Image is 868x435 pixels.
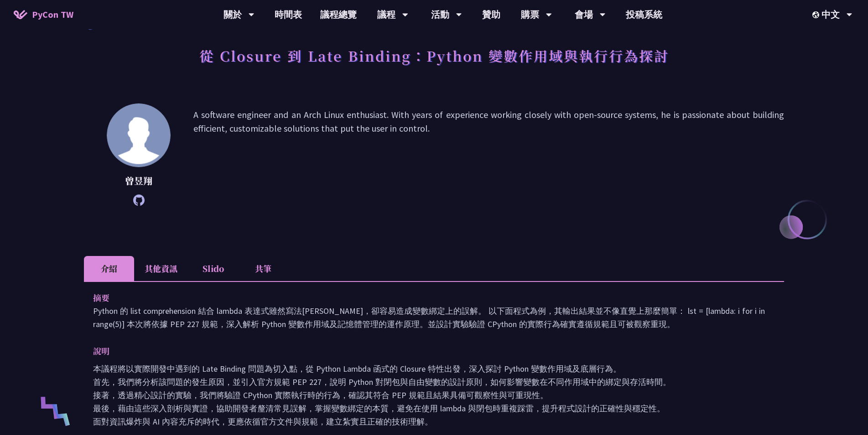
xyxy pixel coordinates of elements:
[134,256,188,281] li: 其他資訊
[107,103,171,167] img: 曾昱翔
[812,11,821,18] img: Locale Icon
[5,3,83,26] a: PyCon TW
[107,174,171,188] p: 曾昱翔
[32,8,73,21] span: PyCon TW
[93,291,757,304] p: 摘要
[14,10,27,19] img: Home icon of PyCon TW 2025
[199,42,669,69] h1: 從 Closure 到 Late Binding：Python 變數作用域與執行行為探討
[93,344,757,358] p: 說明
[193,108,784,201] p: A software engineer and an Arch Linux enthusiast. With years of experience working closely with o...
[93,362,775,428] p: 本議程將以實際開發中遇到的 Late Binding 問題為切入點，從 Python Lambda 函式的 Closure 特性出發，深入探討 Python 變數作用域及底層行為。 首先，我們將...
[84,256,134,281] li: 介紹
[238,256,288,281] li: 共筆
[188,256,238,281] li: Slido
[93,304,775,331] p: Python 的 list comprehension 結合 lambda 表達式雖然寫法[PERSON_NAME]，卻容易造成變數綁定上的誤解。 以下面程式為例，其輸出結果並不像直覺上那麼簡單...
